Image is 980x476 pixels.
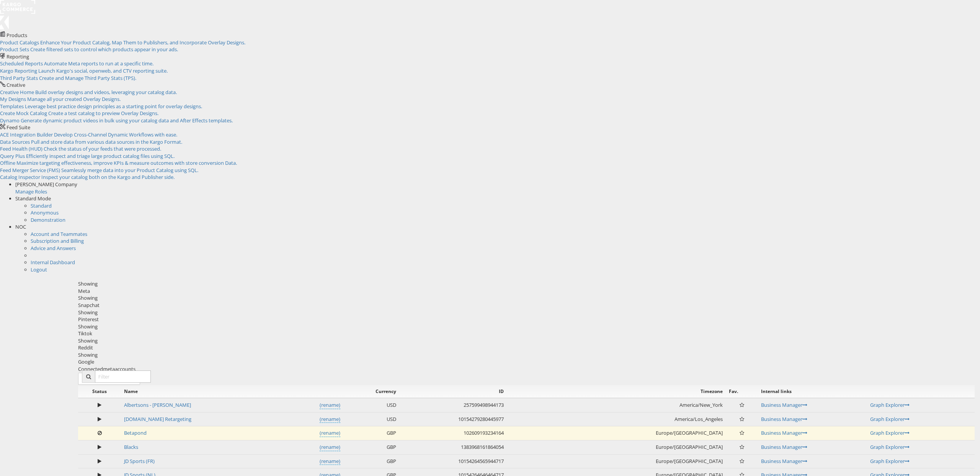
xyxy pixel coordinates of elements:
[399,385,507,398] th: ID
[31,237,84,244] a: Subscription and Billing
[21,117,233,124] span: Generate dynamic product videos in bulk using your catalog data and After Effects templates.
[870,429,910,436] a: Graph Explorer
[31,245,76,252] a: Advice and Answers
[507,454,726,468] td: Europe/[GEOGRAPHIC_DATA]
[399,440,507,454] td: 1383968161864054
[27,96,121,102] span: Manage all your created Overlay Designs.
[507,440,726,454] td: Europe/[GEOGRAPHIC_DATA]
[78,288,975,295] div: Meta
[78,280,975,288] div: Showing
[507,426,726,440] td: Europe/[GEOGRAPHIC_DATA]
[78,385,121,398] th: Status
[124,444,138,450] a: Blacks
[399,454,507,468] td: 10154264565944717
[761,401,807,408] a: Business Manager
[320,429,340,437] a: (rename)
[124,401,191,408] a: Albertsons - [PERSON_NAME]
[31,259,75,266] a: Internal Dashboard
[399,412,507,426] td: 10154279280445977
[44,60,154,67] span: Automate Meta reports to run at a specific time.
[343,440,399,454] td: GBP
[507,385,726,398] th: Timezone
[399,398,507,412] td: 257599498944173
[48,110,158,117] span: Create a test catalog to preview Overlay Designs.
[31,138,182,145] span: Pull and store data from various data sources in the Kargo Format.
[870,458,910,465] a: Graph Explorer
[507,412,726,426] td: America/Los_Angeles
[78,302,975,309] div: Snapchat
[78,351,975,359] div: Showing
[320,401,340,409] a: (rename)
[7,124,30,131] span: Feed Suite
[15,195,51,202] span: Standard Mode
[38,67,168,74] span: Launch Kargo's social, openweb, and CTV reporting suite.
[16,159,237,166] span: Maximize targeting effectiveness, improve KPIs & measure outcomes with store conversion Data.
[78,366,975,373] div: Connected accounts
[78,373,140,385] button: ConnectmetaAccounts
[35,89,177,96] span: Build overlay designs and videos, leveraging your catalog data.
[124,416,191,422] a: [DOMAIN_NAME] Retargeting
[124,458,155,465] a: JD Sports (FR)
[31,216,65,223] a: Demonstration
[343,385,399,398] th: Currency
[31,231,87,237] a: Account and Teammates
[103,366,115,372] span: meta
[320,444,340,451] a: (rename)
[7,53,29,60] span: Reporting
[761,444,807,450] a: Business Manager
[726,385,758,398] th: Fav.
[870,444,910,450] a: Graph Explorer
[78,358,975,366] div: Google
[121,385,343,398] th: Name
[761,429,807,436] a: Business Manager
[870,401,910,408] a: Graph Explorer
[507,398,726,412] td: America/New_York
[30,46,178,53] span: Create filtered sets to control which products appear in your ads.
[870,416,910,422] a: Graph Explorer
[31,266,47,273] a: Logout
[78,294,975,302] div: Showing
[78,337,975,344] div: Showing
[78,323,975,330] div: Showing
[40,39,245,46] span: Enhance Your Product Catalog, Map Them to Publishers, and Incorporate Overlay Designs.
[26,153,175,159] span: Efficiently inspect and triage large product catalog files using SQL.
[78,344,975,351] div: Reddit
[343,398,399,412] td: USD
[54,131,177,138] span: Develop Cross-Channel Dynamic Workflows with ease.
[399,426,507,440] td: 102609193234164
[320,458,340,465] a: (rename)
[41,174,175,180] span: Inspect your catalog both on the Kargo and Publisher side.
[343,454,399,468] td: GBP
[758,385,867,398] th: Internal links
[78,316,975,323] div: Pinterest
[39,75,136,81] span: Create and Manage Third Party Stats (TPS).
[25,103,202,110] span: Leverage best practice design principles as a starting point for overlay designs.
[78,330,975,337] div: Tiktok
[7,81,25,88] span: Creative
[31,209,59,216] a: Anonymous
[31,202,52,209] a: Standard
[95,370,151,383] input: Filter
[320,416,340,423] a: (rename)
[7,32,27,39] span: Products
[343,412,399,426] td: USD
[15,223,26,230] span: NOC
[61,167,198,174] span: Seamlessly merge data into your Product Catalog using SQL.
[78,309,975,316] div: Showing
[44,145,161,152] span: Check the status of your feeds that were processed.
[15,181,77,188] span: [PERSON_NAME] Company
[124,429,147,436] a: Betapond
[761,458,807,465] a: Business Manager
[761,416,807,422] a: Business Manager
[15,188,47,195] a: Manage Roles
[343,426,399,440] td: GBP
